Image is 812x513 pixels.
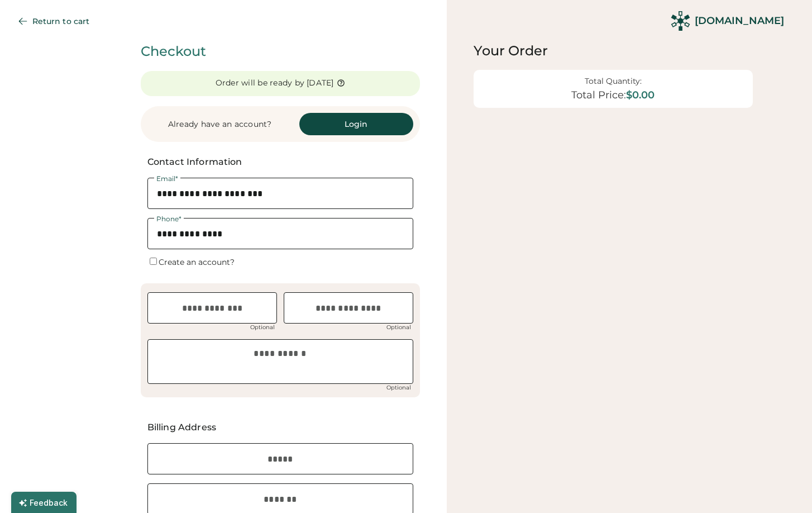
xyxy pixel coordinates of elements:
[248,325,277,330] div: Optional
[147,119,293,130] div: Already have an account?
[585,77,642,86] div: Total Quantity:
[384,385,413,391] div: Optional
[141,42,420,61] div: Checkout
[154,216,184,222] div: Phone*
[154,175,180,182] div: Email*
[9,10,103,32] button: Return to cart
[671,11,690,31] img: Rendered Logo - Screens
[216,78,305,89] div: Order will be ready by
[307,78,334,89] div: [DATE]
[147,155,402,169] div: Contact Information
[384,325,413,330] div: Optional
[695,14,784,28] div: [DOMAIN_NAME]
[626,89,655,102] div: $0.00
[474,42,753,60] div: Your Order
[571,89,626,102] div: Total Price:
[759,463,807,511] iframe: Front Chat
[299,113,413,135] button: Login
[147,421,413,434] div: Billing Address
[159,257,235,267] label: Create an account?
